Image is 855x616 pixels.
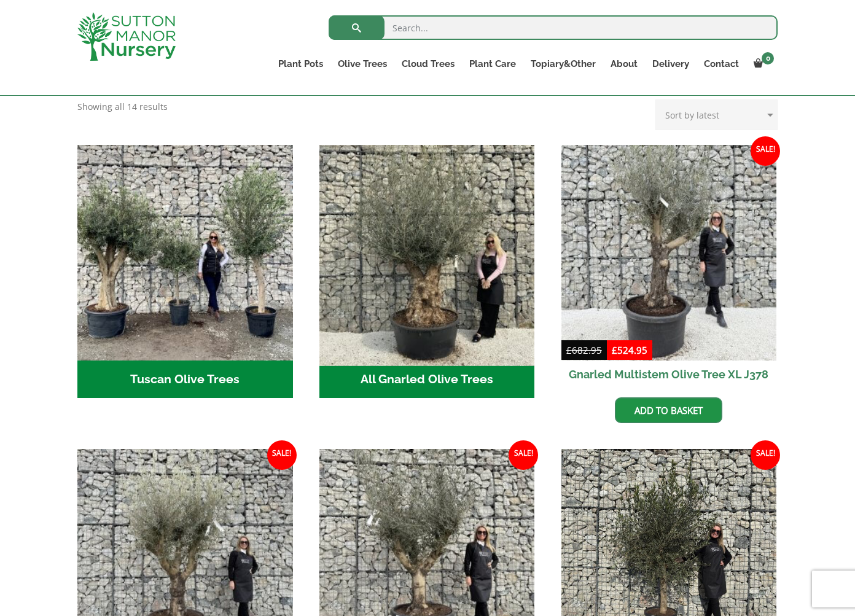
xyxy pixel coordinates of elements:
[697,55,746,72] a: Contact
[655,99,778,130] select: Shop order
[77,99,168,114] p: Showing all 14 results
[271,55,330,72] a: Plant Pots
[462,55,523,72] a: Plant Care
[77,145,293,361] img: Tuscan Olive Trees
[645,55,697,72] a: Delivery
[612,344,647,356] bdi: 524.95
[561,145,777,361] img: Gnarled Multistem Olive Tree XL J378
[77,145,293,398] a: Visit product category Tuscan Olive Trees
[523,55,603,72] a: Topiary&Other
[77,361,293,399] h2: Tuscan Olive Trees
[566,344,602,356] bdi: 682.95
[566,344,572,356] span: £
[751,440,780,470] span: Sale!
[612,344,617,356] span: £
[319,145,535,398] a: Visit product category All Gnarled Olive Trees
[314,139,540,365] img: All Gnarled Olive Trees
[603,55,645,72] a: About
[762,52,774,64] span: 0
[561,145,777,388] a: Sale! Gnarled Multistem Olive Tree XL J378
[561,361,777,388] h2: Gnarled Multistem Olive Tree XL J378
[751,136,780,166] span: Sale!
[267,440,297,470] span: Sale!
[746,55,778,72] a: 0
[615,397,722,423] a: Add to basket: “Gnarled Multistem Olive Tree XL J378”
[330,55,394,72] a: Olive Trees
[394,55,462,72] a: Cloud Trees
[329,15,778,40] input: Search...
[509,440,538,470] span: Sale!
[77,12,176,61] img: logo
[319,361,535,399] h2: All Gnarled Olive Trees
